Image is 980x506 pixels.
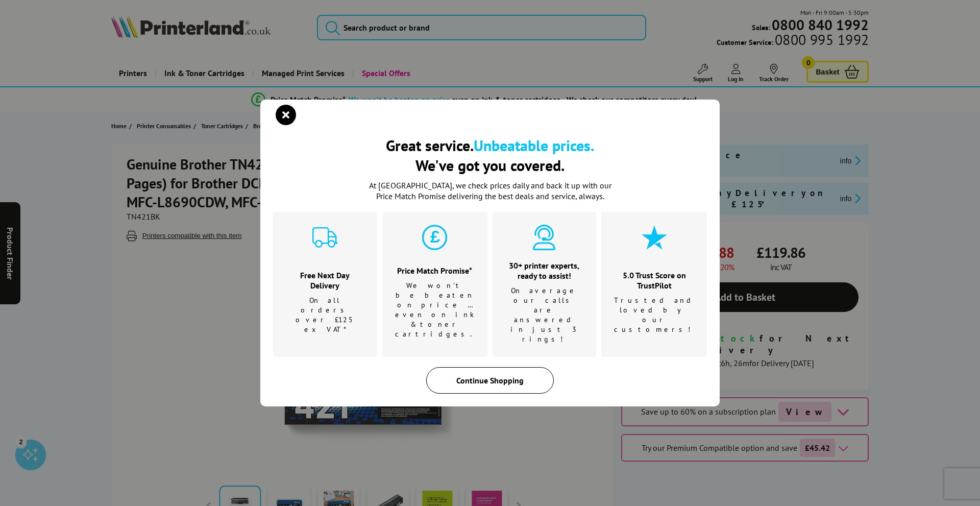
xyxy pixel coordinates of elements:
div: Continue Shopping [426,367,554,394]
h3: Price Match Promise* [395,266,475,276]
p: At [GEOGRAPHIC_DATA], we check prices daily and back it up with our Price Match Promise deliverin... [362,180,618,202]
p: On average our calls are answered in just 3 rings! [505,286,584,344]
p: On all orders over £125 ex VAT* [286,296,364,334]
p: We won't be beaten on price …even on ink & toner cartridges. [395,281,475,339]
img: price-promise-cyan.svg [422,225,448,250]
h3: Free Next Day Delivery [286,270,364,291]
h3: 30+ printer experts, ready to assist! [505,260,584,281]
img: expert-cyan.svg [531,225,557,250]
b: Unbeatable prices. [474,135,594,155]
h2: Great service. We've got you covered. [273,135,707,175]
img: star-cyan.svg [642,225,667,250]
h3: 5.0 Trust Score on TrustPilot [614,270,694,291]
p: Trusted and loved by our customers! [614,296,694,334]
img: delivery-cyan.svg [312,225,338,250]
button: close modal [278,107,293,123]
